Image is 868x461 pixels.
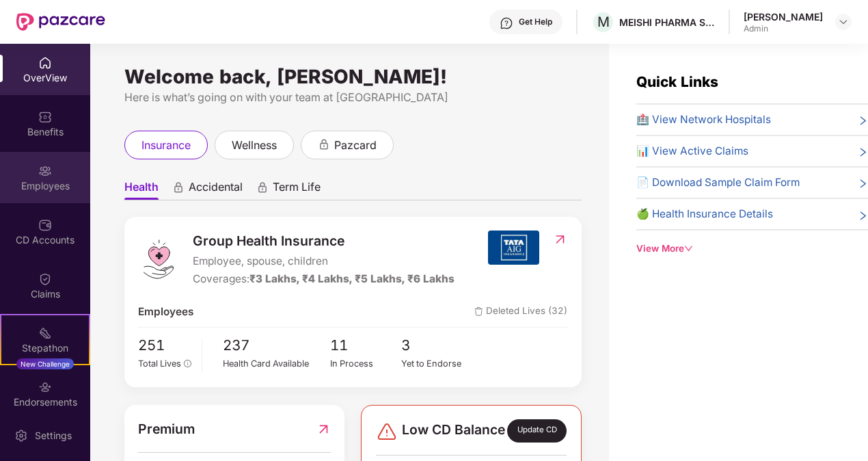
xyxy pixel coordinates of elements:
[858,209,868,222] span: right
[507,419,567,443] div: Update CD
[636,143,748,159] span: 📊 View Active Claims
[38,110,52,124] img: svg+xml;base64,PHN2ZyBpZD0iQmVuZWZpdHMiIHhtbG5zPSJodHRwOi8vd3d3LnczLm9yZy8yMDAwL3N2ZyIgd2lkdGg9Ij...
[256,181,269,194] div: animation
[172,181,185,194] div: animation
[1,341,89,355] div: Stepathon
[138,304,193,320] span: Employees
[138,239,179,280] img: logo
[401,334,473,357] span: 3
[193,253,455,269] span: Employee, spouse, children
[38,164,52,178] img: svg+xml;base64,PHN2ZyBpZD0iRW1wbG95ZWVzIiB4bWxucz0iaHR0cDovL3d3dy53My5vcmcvMjAwMC9zdmciIHdpZHRoPS...
[488,230,539,265] img: insurerIcon
[38,218,52,232] img: svg+xml;base64,PHN2ZyBpZD0iQ0RfQWNjb3VudHMiIGRhdGEtbmFtZT0iQ0QgQWNjb3VudHMiIHhtbG5zPSJodHRwOi8vd3...
[124,71,582,82] div: Welcome back, [PERSON_NAME]!
[16,358,74,369] div: New Challenge
[273,180,321,200] span: Term Life
[744,23,823,34] div: Admin
[138,419,195,439] span: Premium
[330,334,402,357] span: 11
[402,419,505,443] span: Low CD Balance
[401,357,473,371] div: Yet to Endorse
[141,137,191,154] span: insurance
[474,307,483,316] img: deleteIcon
[124,89,582,106] div: Here is what’s going on with your team at [GEOGRAPHIC_DATA]
[124,180,159,200] span: Health
[193,230,455,251] span: Group Health Insurance
[318,138,330,150] div: animation
[636,111,771,128] span: 🏥 View Network Hospitals
[138,334,192,357] span: 251
[376,421,398,443] img: svg+xml;base64,PHN2ZyBpZD0iRGFuZ2VyLTMyeDMyIiB4bWxucz0iaHR0cDovL3d3dy53My5vcmcvMjAwMC9zdmciIHdpZH...
[189,180,243,200] span: Accidental
[138,358,181,369] span: Total Lives
[684,244,693,253] span: down
[184,360,191,367] span: info-circle
[16,13,105,31] img: New Pazcare Logo
[316,419,331,439] img: RedirectIcon
[636,73,718,90] span: Quick Links
[38,272,52,286] img: svg+xml;base64,PHN2ZyBpZD0iQ2xhaW0iIHhtbG5zPSJodHRwOi8vd3d3LnczLm9yZy8yMDAwL3N2ZyIgd2lkdGg9IjIwIi...
[223,357,330,371] div: Health Card Available
[519,16,552,27] div: Get Help
[193,271,455,287] div: Coverages:
[636,241,868,256] div: View More
[334,137,377,154] span: pazcard
[38,326,52,340] img: svg+xml;base64,PHN2ZyB4bWxucz0iaHR0cDovL3d3dy53My5vcmcvMjAwMC9zdmciIHdpZHRoPSIyMSIgaGVpZ2h0PSIyMC...
[31,429,76,443] div: Settings
[474,304,567,320] span: Deleted Lives (32)
[249,272,455,285] span: ₹3 Lakhs, ₹4 Lakhs, ₹5 Lakhs, ₹6 Lakhs
[744,10,823,23] div: [PERSON_NAME]
[330,357,402,371] div: In Process
[619,16,715,29] div: MEISHI PHARMA SERVICES PRIVATE LIMITED
[232,137,277,154] span: wellness
[553,233,567,246] img: RedirectIcon
[38,56,52,70] img: svg+xml;base64,PHN2ZyBpZD0iSG9tZSIgeG1sbnM9Imh0dHA6Ly93d3cudzMub3JnLzIwMDAvc3ZnIiB3aWR0aD0iMjAiIG...
[858,146,868,159] span: right
[838,16,849,27] img: svg+xml;base64,PHN2ZyBpZD0iRHJvcGRvd24tMzJ4MzIiIHhtbG5zPSJodHRwOi8vd3d3LnczLm9yZy8yMDAwL3N2ZyIgd2...
[858,177,868,191] span: right
[223,334,330,357] span: 237
[636,174,800,191] span: 📄 Download Sample Claim Form
[597,14,610,30] span: M
[500,16,513,30] img: svg+xml;base64,PHN2ZyBpZD0iSGVscC0zMngzMiIgeG1sbnM9Imh0dHA6Ly93d3cudzMub3JnLzIwMDAvc3ZnIiB3aWR0aD...
[38,380,52,394] img: svg+xml;base64,PHN2ZyBpZD0iRW5kb3JzZW1lbnRzIiB4bWxucz0iaHR0cDovL3d3dy53My5vcmcvMjAwMC9zdmciIHdpZH...
[636,206,773,222] span: 🍏 Health Insurance Details
[14,429,28,443] img: svg+xml;base64,PHN2ZyBpZD0iU2V0dGluZy0yMHgyMCIgeG1sbnM9Imh0dHA6Ly93d3cudzMub3JnLzIwMDAvc3ZnIiB3aW...
[858,114,868,128] span: right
